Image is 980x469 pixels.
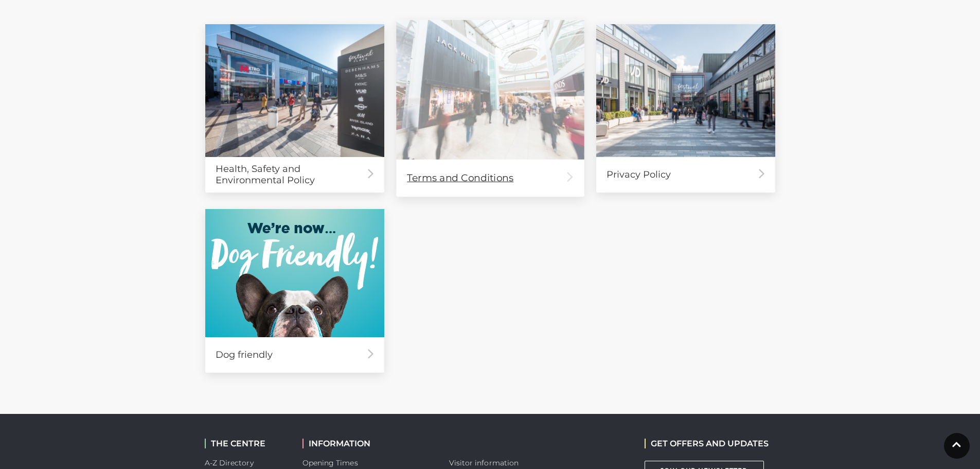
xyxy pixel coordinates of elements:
[596,24,775,193] a: Privacy Policy
[205,24,384,193] a: Health, Safety and Environmental Policy
[205,209,384,373] a: Dog friendly
[396,20,584,197] a: Terms and Conditions
[205,439,287,448] h2: THE CENTRE
[205,458,254,467] a: A-Z Directory
[302,458,358,467] a: Opening Times
[645,439,769,448] h2: GET OFFERS AND UPDATES
[596,157,775,193] div: Privacy Policy
[449,458,519,467] a: Visitor information
[205,337,384,373] div: Dog friendly
[205,157,384,193] div: Health, Safety and Environmental Policy
[302,439,434,448] h2: INFORMATION
[396,159,584,196] div: Terms and Conditions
